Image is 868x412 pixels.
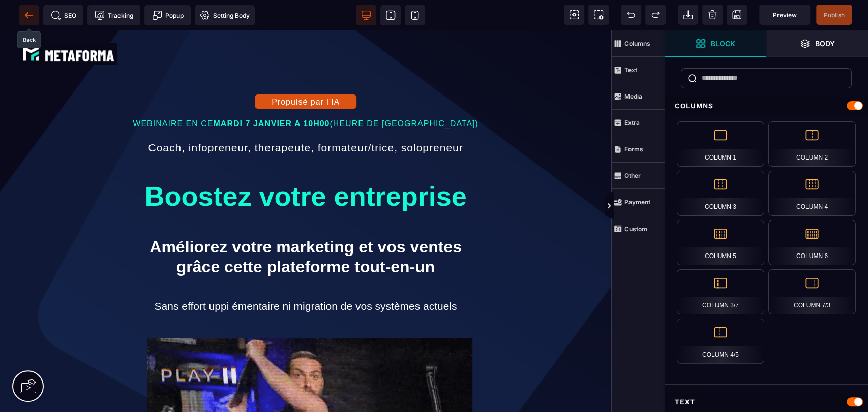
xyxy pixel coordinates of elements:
span: Favicon [195,5,255,25]
span: Preview [759,5,810,25]
span: SEO [51,10,76,20]
span: Extra [611,110,665,136]
b: MARDI 7 JANVIER A 10H00 [213,89,330,98]
span: Clear [702,5,723,25]
span: Save [816,5,852,25]
strong: Extra [624,119,640,126]
span: Payment [611,189,665,215]
text: Améliorez votre marketing et vos ventes grâce cette plateforme tout-en-un [140,204,471,248]
div: Column 4 [768,171,856,216]
span: Other [611,163,665,189]
span: View tablet [380,5,401,25]
span: Preview [773,11,797,19]
span: View desktop [356,5,376,25]
strong: Media [624,92,642,100]
span: View mobile [405,5,425,25]
strong: Payment [624,198,650,206]
button: Propulsé par l'IA [255,64,356,78]
span: Toggle Views [665,191,675,221]
span: Open Blocks [665,30,766,57]
div: Column 2 [768,121,856,167]
span: Popup [152,10,184,20]
span: Tracking code [87,5,140,25]
div: Column 5 [677,220,764,265]
span: WEBINAIRE EN CE [133,89,213,98]
span: Forms [611,136,665,163]
div: Column 6 [768,220,856,265]
span: Setting Body [200,10,250,20]
span: (HEURE DE [GEOGRAPHIC_DATA]) [330,89,478,98]
strong: Custom [624,225,647,233]
span: Redo [645,5,666,25]
strong: Columns [624,40,650,47]
span: Columns [611,30,665,57]
strong: Forms [624,145,643,153]
div: Column 3 [677,171,764,216]
span: Custom Block [611,215,665,242]
span: View components [564,5,584,25]
img: 074ec184fe1d2425f80d4b33d62ca662_abe9e435164421cb06e33ef15842a39e_e5ef653356713f0d7dd3797ab850248... [20,13,117,34]
text: Sans effort uppi émentaire ni migration de vos systèmes actuels [15,267,596,284]
span: Save [727,5,747,25]
span: Open Layers [766,30,868,57]
strong: Body [815,40,835,47]
span: Seo meta data [43,5,83,25]
span: Publish [824,11,845,19]
div: Column 3/7 [677,269,764,314]
strong: Text [624,66,637,74]
span: Create Alert Modal [144,5,191,25]
strong: Block [711,40,735,47]
span: Undo [621,5,641,25]
span: Media [611,83,665,110]
strong: Other [624,172,641,179]
span: Text [611,57,665,83]
div: Column 7/3 [768,269,856,314]
span: Open Import Webpage [678,5,698,25]
span: Tracking [95,10,133,20]
div: Column 1 [677,121,764,167]
text: Coach, infopreneur, therapeute, formateur/trice, solopreneur [8,108,604,126]
div: Text [665,393,868,411]
div: Columns [665,97,868,115]
span: Screenshot [588,5,609,25]
span: Back [19,5,39,25]
div: Column 4/5 [677,319,764,364]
